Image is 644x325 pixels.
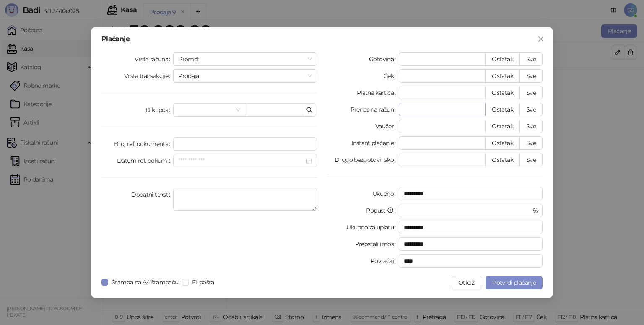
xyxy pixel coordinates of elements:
button: Sve [519,153,543,166]
label: Preostali iznos [355,237,399,251]
label: Popust [366,204,399,217]
label: Prenos na račun [351,103,399,116]
label: Platna kartica [357,86,399,99]
button: Ostatak [485,120,520,133]
span: Potvrdi plaćanje [492,279,536,286]
span: Zatvori [534,36,548,42]
label: Ček [384,69,399,83]
button: Close [534,32,548,46]
button: Sve [519,120,543,133]
label: Ukupno [372,187,399,200]
label: Povraćaj [371,254,399,268]
label: Vrsta transakcije [124,69,174,83]
button: Ostatak [485,86,520,99]
label: Datum ref. dokum. [117,154,174,167]
span: close [538,36,544,42]
input: Popust [404,204,531,217]
label: Dodatni tekst [131,188,173,201]
label: Vaučer [375,120,399,133]
button: Sve [519,86,543,99]
button: Sve [519,52,543,66]
textarea: Dodatni tekst [173,188,317,211]
button: Sve [519,69,543,83]
label: ID kupca [144,103,173,117]
span: Prodaja [178,70,312,82]
label: Instant plaćanje [351,136,399,150]
label: Vrsta računa [135,52,174,66]
button: Ostatak [485,136,520,150]
input: Datum ref. dokum. [178,156,304,165]
button: Ostatak [485,103,520,116]
button: Ostatak [485,52,520,66]
span: Štampa na A4 štampaču [108,278,182,287]
button: Sve [519,103,543,116]
input: Broj ref. dokumenta [173,137,317,151]
button: Ostatak [485,69,520,83]
label: Drugo bezgotovinsko [335,153,399,166]
button: Sve [519,136,543,150]
div: Plaćanje [101,36,543,42]
button: Potvrdi plaćanje [486,276,543,289]
label: Ukupno za uplatu [346,221,399,234]
label: Broj ref. dokumenta [114,137,173,151]
span: El. pošta [189,278,218,287]
button: Ostatak [485,153,520,166]
label: Gotovina [369,52,399,66]
button: Otkaži [452,276,482,289]
span: Promet [178,53,312,65]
